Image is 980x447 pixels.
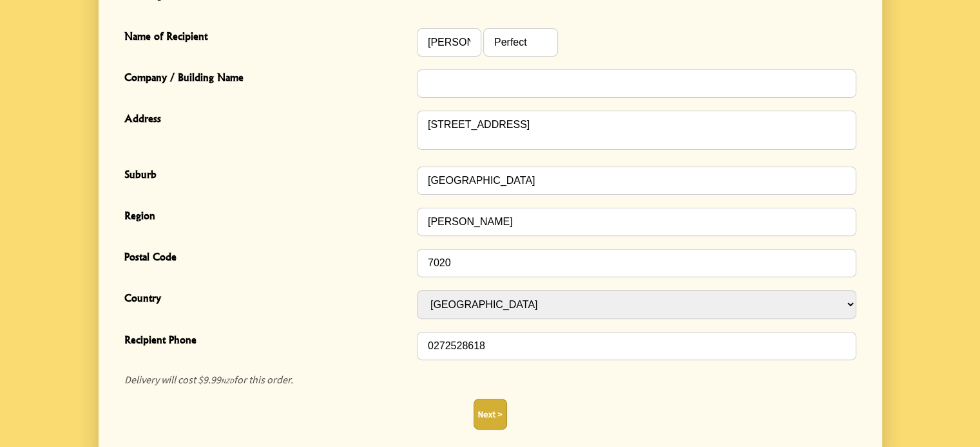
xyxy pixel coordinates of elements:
span: Region [124,208,410,226]
input: Suburb [417,167,856,195]
span: Address [124,111,410,129]
input: Region [417,208,856,236]
button: Next > [474,399,507,430]
em: Delivery will cost $9.99 for this order. [124,373,293,386]
span: Postal Code [124,249,410,268]
textarea: Address [417,111,856,150]
input: Name of Recipient [417,28,481,57]
input: Name of Recipient [483,28,558,57]
input: Postal Code [417,249,856,277]
input: Company / Building Name [417,69,856,98]
span: Company / Building Name [124,69,410,88]
input: Recipient Phone [417,332,856,360]
span: Country [124,290,410,309]
span: Suburb [124,167,410,185]
span: NZD [221,376,234,385]
select: Country [417,290,856,319]
span: Name of Recipient [124,28,410,47]
span: Recipient Phone [124,332,410,351]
